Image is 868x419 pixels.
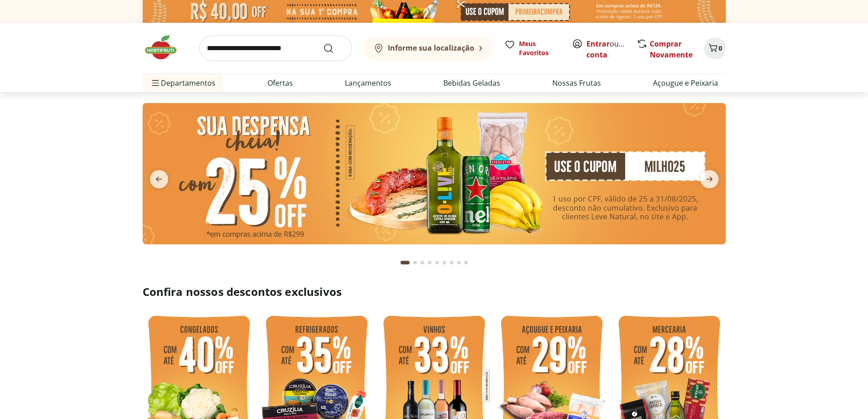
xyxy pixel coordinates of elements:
span: Departamentos [150,72,216,94]
button: Go to page 4 from fs-carousel [426,252,433,274]
a: Nossas Frutas [552,78,601,88]
a: Meus Favoritos [504,39,561,57]
button: Go to page 9 from fs-carousel [462,252,470,274]
a: Comprar Novamente [650,39,693,60]
button: Carrinho [704,37,726,59]
h2: Confira nossos descontos exclusivos [143,285,726,299]
img: Hortifruti [143,34,188,61]
a: Criar conta [586,39,637,60]
button: Informe sua localização [363,36,493,61]
a: Lançamentos [345,78,391,88]
button: next [693,170,726,188]
span: ou [586,38,627,60]
button: Menu [150,72,161,94]
button: Go to page 8 from fs-carousel [455,252,462,274]
img: cupom [143,103,726,244]
input: search [199,36,352,61]
a: Ofertas [267,78,293,88]
a: Entrar [586,39,610,49]
button: Go to page 2 from fs-carousel [411,252,419,274]
button: Submit Search [323,43,345,54]
button: Go to page 5 from fs-carousel [433,252,441,274]
button: Current page from fs-carousel [399,252,411,274]
button: previous [143,170,175,188]
b: Informe sua localização [388,43,474,53]
button: Go to page 6 from fs-carousel [441,252,448,274]
button: Go to page 7 from fs-carousel [448,252,455,274]
span: Meus Favoritos [519,39,561,57]
a: Açougue e Peixaria [653,78,718,88]
span: 0 [719,44,722,52]
a: Bebidas Geladas [443,78,500,88]
button: Go to page 3 from fs-carousel [419,252,426,274]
